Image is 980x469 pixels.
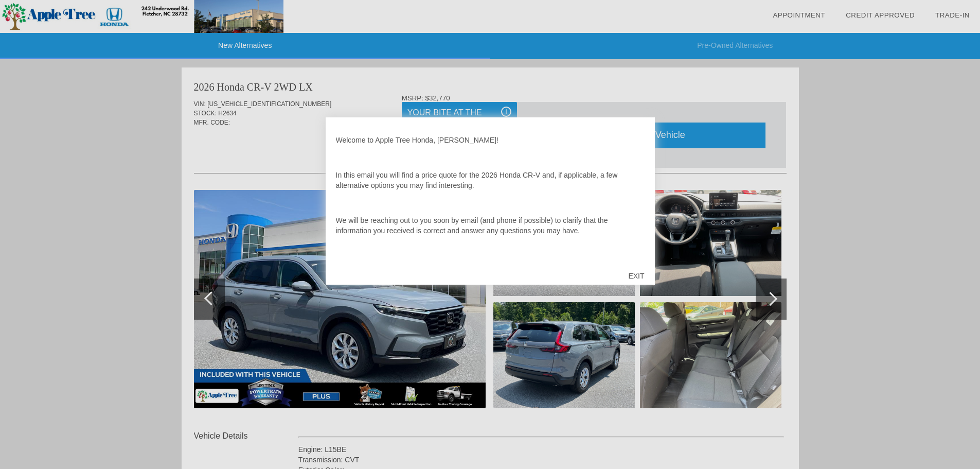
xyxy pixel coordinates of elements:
[935,11,970,19] a: Trade-In
[336,135,645,145] p: Welcome to Apple Tree Honda, [PERSON_NAME]!
[336,260,645,271] p: I look forward to providing you with a great experience as you search for a vehicle!
[846,11,915,19] a: Credit Approved
[336,215,645,236] p: We will be reaching out to you soon by email (and phone if possible) to clarify that the informat...
[618,260,654,291] div: EXIT
[773,11,825,19] a: Appointment
[336,170,645,190] p: In this email you will find a price quote for the 2026 Honda CR-V and, if applicable, a few alter...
